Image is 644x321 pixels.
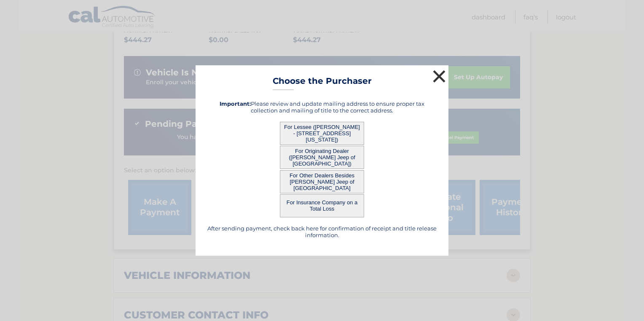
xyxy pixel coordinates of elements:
[280,146,364,169] button: For Originating Dealer ([PERSON_NAME] Jeep of [GEOGRAPHIC_DATA])
[280,170,364,193] button: For Other Dealers Besides [PERSON_NAME] Jeep of [GEOGRAPHIC_DATA]
[206,225,438,238] h5: After sending payment, check back here for confirmation of receipt and title release information.
[273,76,372,91] h3: Choose the Purchaser
[206,100,438,114] h5: Please review and update mailing address to ensure proper tax collection and mailing of title to ...
[280,194,364,217] button: For Insurance Company on a Total Loss
[220,100,251,107] strong: Important:
[280,122,364,145] button: For Lessee ([PERSON_NAME] - [STREET_ADDRESS][US_STATE])
[431,68,448,85] button: ×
